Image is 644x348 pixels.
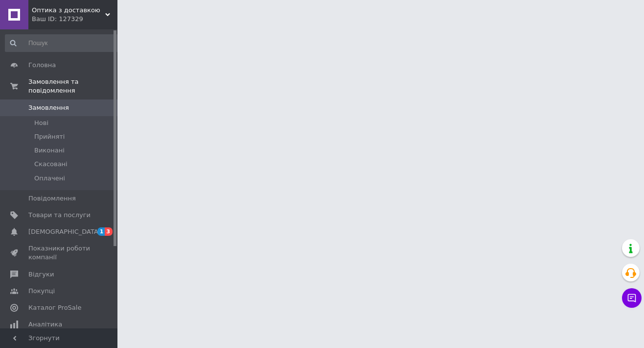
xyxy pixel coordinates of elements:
[28,77,117,95] span: Замовлення та повідомлення
[5,34,119,52] input: Пошук
[622,288,642,308] button: Чат з покупцем
[28,303,81,312] span: Каталог ProSale
[28,227,101,236] span: [DEMOGRAPHIC_DATA]
[32,6,105,15] span: Оптика з доставкою
[28,270,54,279] span: Відгуки
[34,160,68,169] span: Скасовані
[28,194,76,203] span: Повідомлення
[28,244,91,262] span: Показники роботи компанії
[28,61,56,70] span: Головна
[28,211,91,220] span: Товари та послуги
[34,119,48,127] span: Нові
[32,15,117,24] div: Ваш ID: 127329
[34,174,65,183] span: Оплачені
[28,103,69,112] span: Замовлення
[28,320,62,329] span: Аналітика
[97,227,105,236] span: 1
[28,287,55,296] span: Покупці
[105,227,113,236] span: 3
[34,132,65,141] span: Прийняті
[34,146,65,155] span: Виконані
